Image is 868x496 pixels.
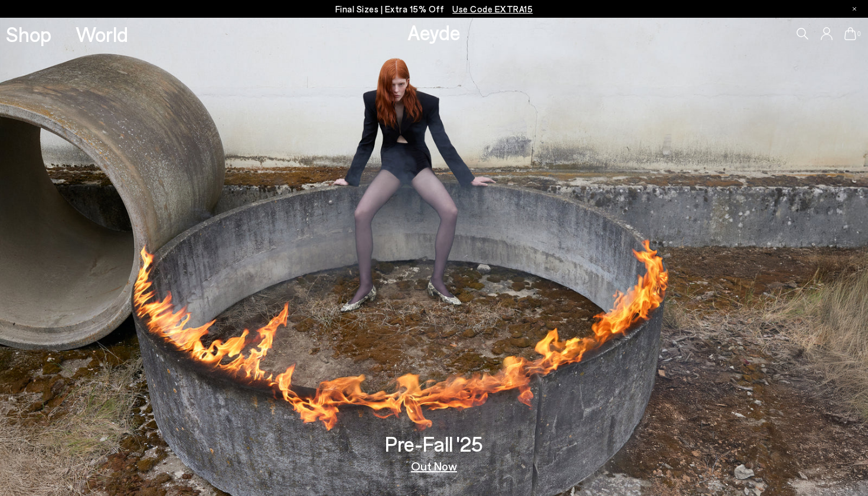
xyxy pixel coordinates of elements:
[6,24,51,44] a: Shop
[407,20,461,44] a: Aeyde
[844,27,856,40] a: 0
[335,2,533,17] p: Final Sizes | Extra 15% Off
[76,24,128,44] a: World
[411,460,457,472] a: Out Now
[385,433,483,454] h3: Pre-Fall '25
[856,31,862,37] span: 0
[452,4,533,14] span: Navigate to /collections/ss25-final-sizes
